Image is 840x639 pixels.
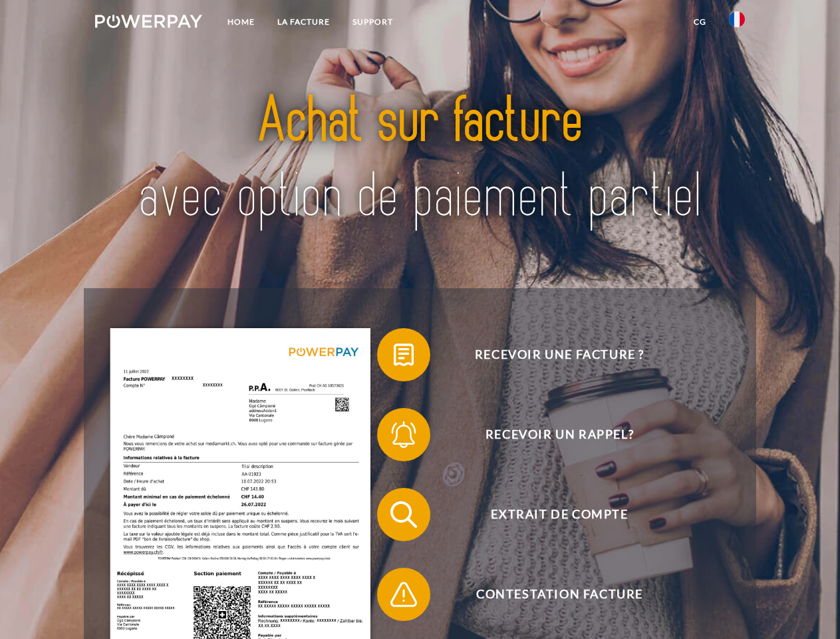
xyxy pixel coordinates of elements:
[95,15,202,28] img: logo-powerpay-white.svg
[396,488,722,541] span: Extrait de compte
[396,568,722,621] span: Contestation Facture
[266,10,341,34] a: LA FACTURE
[341,10,404,34] a: Support
[396,328,722,381] span: Recevoir une facture ?
[387,418,420,451] img: qb_bell.svg
[387,498,420,531] img: qb_search.svg
[729,11,745,27] img: fr
[377,328,723,381] button: Recevoir une facture ?
[377,408,723,461] button: Recevoir un rappel?
[127,64,713,255] img: title-powerpay_fr.svg
[682,10,718,34] a: CG
[216,10,266,34] a: Home
[387,338,420,371] img: qb_bill.svg
[387,578,420,611] img: qb_warning.svg
[396,408,722,461] span: Recevoir un rappel?
[377,568,723,621] button: Contestation Facture
[377,488,723,541] button: Extrait de compte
